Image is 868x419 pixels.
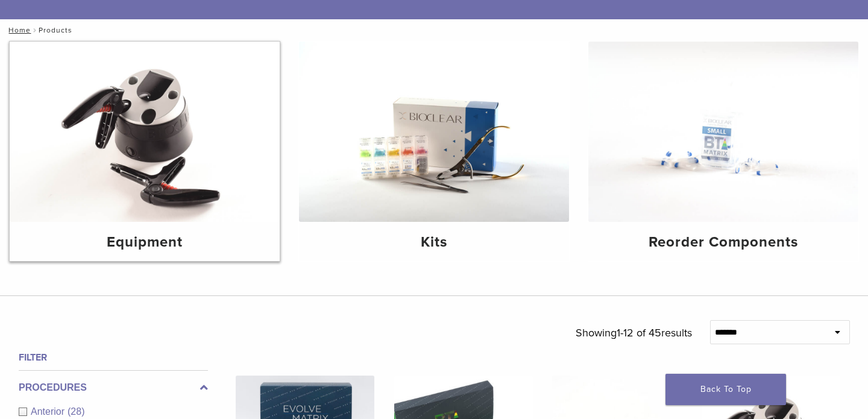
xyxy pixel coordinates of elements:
a: Home [5,26,31,34]
span: Anterior [31,406,68,417]
span: / [31,27,39,33]
img: Kits [299,42,569,222]
h4: Filter [19,350,208,365]
h4: Kits [309,232,559,253]
span: (28) [68,406,84,417]
a: Kits [299,42,569,261]
span: 1-12 of 45 [617,326,661,339]
h4: Equipment [19,232,270,253]
p: Showing results [576,320,692,345]
img: Equipment [10,42,280,222]
img: Reorder Components [588,42,858,222]
a: Reorder Components [588,42,858,261]
label: Procedures [19,380,208,395]
a: Equipment [10,42,280,261]
h4: Reorder Components [598,232,849,253]
a: Back To Top [665,374,786,405]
